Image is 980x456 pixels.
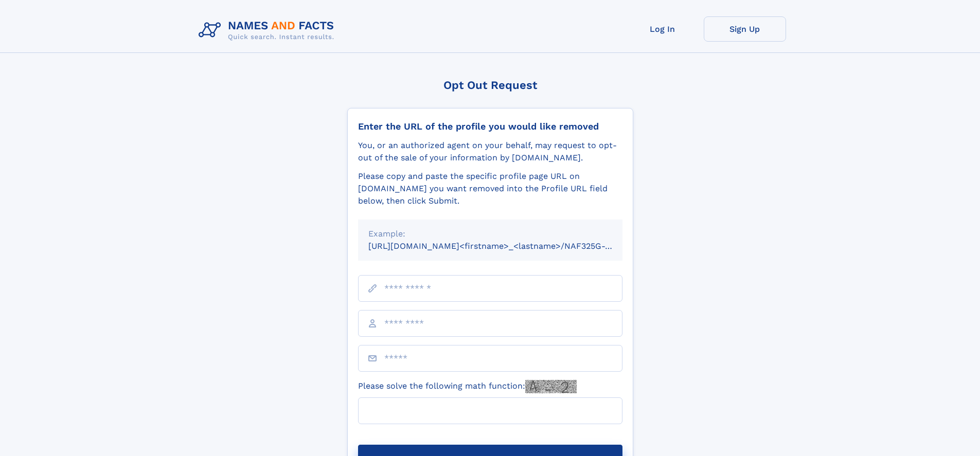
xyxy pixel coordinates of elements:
[194,16,343,44] img: Logo Names and Facts
[358,170,622,207] div: Please copy and paste the specific profile page URL on [DOMAIN_NAME] you want removed into the Pr...
[358,139,622,164] div: You, or an authorized agent on your behalf, may request to opt-out of the sale of your informatio...
[704,16,786,42] a: Sign Up
[368,241,642,251] small: [URL][DOMAIN_NAME]<firstname>_<lastname>/NAF325G-xxxxxxxx
[347,79,633,92] div: Opt Out Request
[368,228,612,240] div: Example:
[621,16,704,42] a: Log In
[358,380,577,393] label: Please solve the following math function:
[358,121,622,132] div: Enter the URL of the profile you would like removed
